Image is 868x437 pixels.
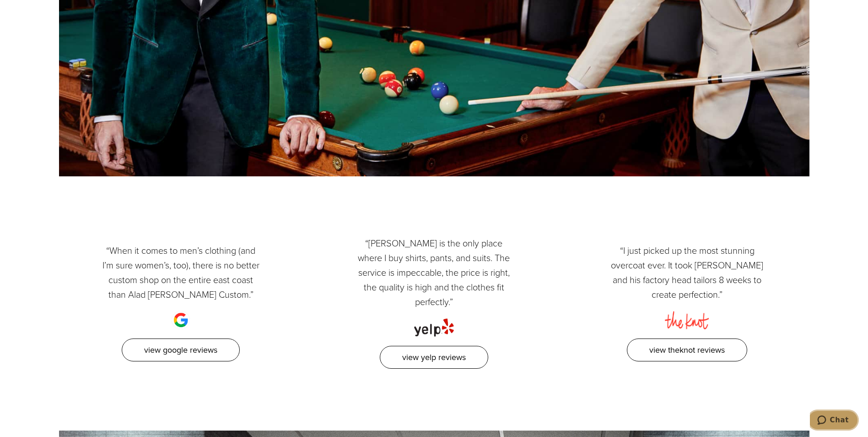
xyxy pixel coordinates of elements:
[607,243,767,302] p: “I just picked up the most stunning overcoat ever. It took [PERSON_NAME] and his factory head tai...
[665,302,709,329] img: the knot
[414,309,454,337] img: yelp
[380,346,488,369] a: View Yelp Reviews
[122,339,240,362] a: View Google Reviews
[627,339,747,362] a: View TheKnot Reviews
[172,302,190,329] img: google
[354,236,514,309] p: “[PERSON_NAME] is the only place where I buy shirts, pants, and suits. The service is impeccable,...
[101,243,261,302] p: “When it comes to men’s clothing (and I’m sure women’s, too), there is no better custom shop on t...
[810,410,859,432] iframe: Opens a widget where you can chat to one of our agents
